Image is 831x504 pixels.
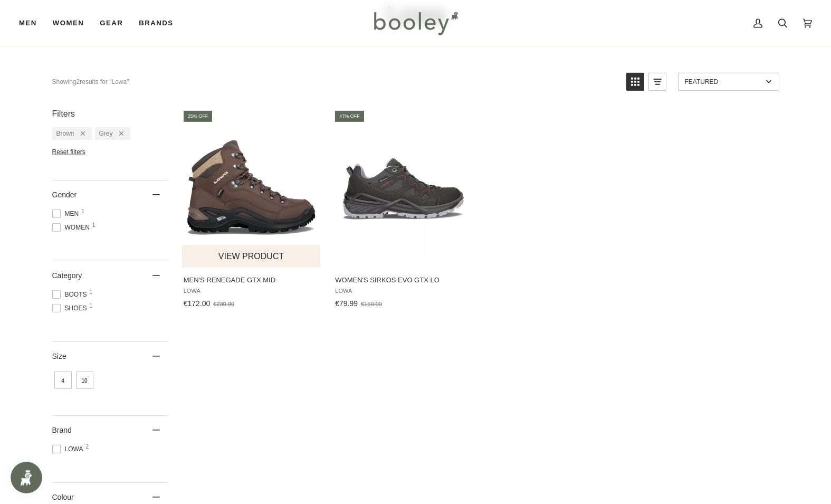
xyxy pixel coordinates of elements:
span: Reset filters [52,148,85,156]
span: Shoes [52,303,90,313]
span: Featured [685,78,762,85]
span: Gear [100,18,123,28]
button: View product [182,245,321,268]
span: €150.00 [361,301,382,307]
span: Women [53,18,84,28]
a: View list mode [648,73,666,91]
span: Brown [56,130,74,137]
a: Women's Sirkos Evo GTX Lo [333,109,473,312]
span: 1 [81,209,84,214]
div: 47% off [335,111,364,122]
span: 1 [90,290,93,295]
div: Showing results for "Lowa" [52,73,129,91]
div: Remove filter: Grey [113,130,123,137]
span: Lowa [52,444,87,454]
span: Brand [52,426,72,434]
a: Sort options [678,73,779,91]
span: Filters [52,109,75,119]
b: 2 [77,78,80,85]
span: Men's Renegade GTX Mid [184,275,320,285]
span: Women [52,223,93,232]
span: Category [52,271,82,280]
span: Size: 4 [54,372,72,389]
span: €79.99 [335,299,358,308]
img: Lowa Women's Sirkos Evo GTX Lo Anthracite / Berry - Booley Galway [333,118,473,258]
span: Women's Sirkos Evo GTX Lo [335,275,472,285]
a: Men's Renegade GTX Mid [182,109,322,312]
span: Size [52,352,66,360]
div: Remove filter: Brown [74,130,85,137]
span: Gender [52,191,77,199]
img: Booley [369,8,462,39]
span: Colour [52,493,82,501]
span: €230.00 [213,301,234,307]
span: 2 [85,444,89,450]
span: Size: 10 [76,372,93,389]
span: Grey [99,130,113,137]
span: €172.00 [184,299,211,308]
span: Men [19,18,37,28]
div: 25% off [184,111,213,122]
span: Lowa [184,288,320,294]
img: Lowa Men's Renegade GTX Mid Espresso - Booley Galway [182,118,322,258]
span: 1 [92,223,95,228]
span: 1 [90,303,93,309]
span: Lowa [335,288,472,294]
span: Brands [139,18,173,28]
a: View grid mode [626,73,644,91]
iframe: Button to open loyalty program pop-up [11,462,42,493]
li: Reset filters [52,148,168,156]
span: Boots [52,290,90,299]
span: Men [52,209,82,218]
